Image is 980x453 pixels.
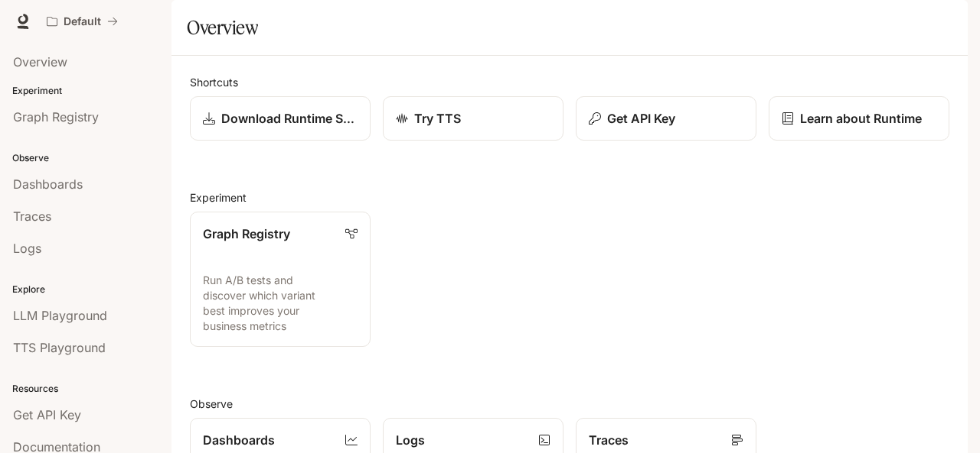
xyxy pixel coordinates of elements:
[396,431,425,449] p: Logs
[203,225,290,243] p: Graph Registry
[190,212,371,347] a: Graph RegistryRun A/B tests and discover which variant best improves your business metrics
[190,74,949,90] h2: Shortcuts
[203,431,275,449] p: Dashboards
[190,96,371,141] a: Download Runtime SDK
[190,396,949,412] h2: Observe
[607,109,675,128] p: Get API Key
[576,96,756,141] button: Get API Key
[589,431,629,449] p: Traces
[383,96,563,141] a: Try TTS
[800,109,922,128] p: Learn about Runtime
[414,109,461,128] p: Try TTS
[64,15,101,28] p: Default
[40,6,125,37] button: All workspaces
[769,96,949,141] a: Learn about Runtime
[221,109,358,128] p: Download Runtime SDK
[203,273,358,334] p: Run A/B tests and discover which variant best improves your business metrics
[187,12,258,43] h1: Overview
[190,189,949,205] h2: Experiment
